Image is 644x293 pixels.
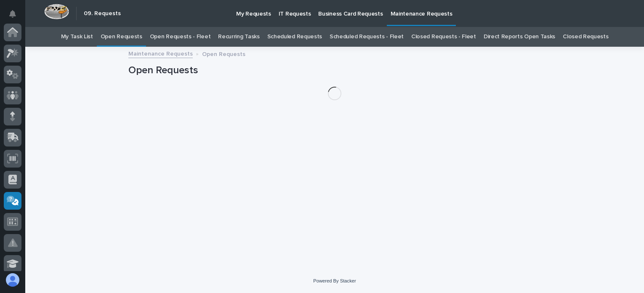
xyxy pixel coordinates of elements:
a: Open Requests [101,27,142,47]
h1: Open Requests [128,64,541,77]
a: Closed Requests [563,27,608,47]
a: Scheduled Requests - Fleet [330,27,404,47]
a: Open Requests - Fleet [150,27,211,47]
h2: 09. Requests [84,10,121,17]
a: Direct Reports Open Tasks [484,27,555,47]
a: Recurring Tasks [218,27,259,47]
a: My Task List [61,27,93,47]
a: Maintenance Requests [128,48,193,58]
button: users-avatar [4,271,21,289]
p: Open Requests [202,49,245,58]
button: Notifications [4,5,21,23]
img: Workspace Logo [44,4,69,19]
a: Powered By Stacker [313,278,356,283]
a: Closed Requests - Fleet [411,27,476,47]
div: Notifications [11,10,21,24]
a: Scheduled Requests [267,27,322,47]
